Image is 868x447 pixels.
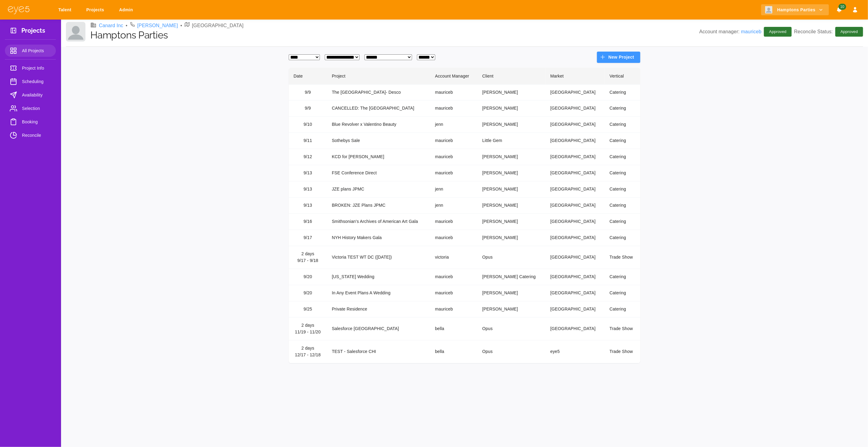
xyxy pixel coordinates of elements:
[7,5,30,14] img: eye5
[327,318,430,340] td: Salesforce [GEOGRAPHIC_DATA]
[22,105,51,112] span: Selection
[605,269,640,285] td: Catering
[430,181,477,198] td: jenn
[605,198,640,214] td: Catering
[605,301,640,318] td: Catering
[294,352,322,358] div: 12/17 - 12/18
[477,181,545,198] td: [PERSON_NAME]
[5,75,56,88] a: Scheduling
[765,29,790,35] span: Approved
[294,89,322,96] div: 9/9
[21,27,45,36] h3: Projects
[54,4,78,16] a: Talent
[605,84,640,100] td: Catering
[605,246,640,269] td: Trade Show
[605,165,640,181] td: Catering
[294,186,322,193] div: 9/13
[430,149,477,165] td: mauriceb
[838,4,846,10] span: 10
[605,318,640,340] td: Trade Show
[22,91,51,99] span: Availability
[294,329,322,336] div: 11/19 - 11/20
[545,165,605,181] td: [GEOGRAPHIC_DATA]
[545,269,605,285] td: [GEOGRAPHIC_DATA]
[327,133,430,149] td: Sothebys Sale
[327,269,430,285] td: [US_STATE] Wedding
[327,100,430,117] td: CANCELLED: The [GEOGRAPHIC_DATA]
[294,290,322,296] div: 9/20
[545,181,605,198] td: [GEOGRAPHIC_DATA]
[22,78,51,85] span: Scheduling
[294,251,322,257] div: 2 days
[289,68,327,85] th: Date
[765,6,772,13] img: Client logo
[327,165,430,181] td: FSE Conference Direct
[477,100,545,117] td: [PERSON_NAME]
[294,137,322,144] div: 9/11
[545,301,605,318] td: [GEOGRAPHIC_DATA]
[327,84,430,100] td: The [GEOGRAPHIC_DATA]- Desco
[294,345,322,352] div: 2 days
[477,117,545,133] td: [PERSON_NAME]
[5,102,56,114] a: Selection
[477,133,545,149] td: Little Gem
[82,4,110,16] a: Projects
[22,118,51,125] span: Booking
[430,230,477,246] td: mauriceb
[605,68,640,85] th: Vertical
[430,198,477,214] td: jenn
[430,100,477,117] td: mauriceb
[834,4,845,16] button: Notifications
[477,340,545,363] td: Opus
[99,22,123,29] a: Canard Inc
[5,129,56,141] a: Reconcile
[605,285,640,301] td: Catering
[545,214,605,230] td: [GEOGRAPHIC_DATA]
[741,29,761,34] a: mauriceb
[545,149,605,165] td: [GEOGRAPHIC_DATA]
[794,27,863,37] p: Reconcile Status:
[180,22,182,29] li: •
[294,234,322,241] div: 9/17
[430,165,477,181] td: mauriceb
[294,154,322,160] div: 9/12
[5,89,56,101] a: Availability
[430,285,477,301] td: mauriceb
[430,318,477,340] td: bella
[545,117,605,133] td: [GEOGRAPHIC_DATA]
[22,47,51,54] span: All Projects
[327,301,430,318] td: Private Residence
[477,68,545,85] th: Client
[477,285,545,301] td: [PERSON_NAME]
[294,170,322,176] div: 9/13
[294,274,322,280] div: 9/20
[137,22,178,29] a: [PERSON_NAME]
[477,301,545,318] td: [PERSON_NAME]
[605,117,640,133] td: Catering
[192,22,244,29] p: [GEOGRAPHIC_DATA]
[90,29,699,41] h1: Hamptons Parties
[605,181,640,198] td: Catering
[22,64,51,72] span: Project Info
[545,285,605,301] td: [GEOGRAPHIC_DATA]
[545,68,605,85] th: Market
[430,301,477,318] td: mauriceb
[327,246,430,269] td: Victoria TEST WT DC ([DATE])
[126,22,128,29] li: •
[430,117,477,133] td: jenn
[327,285,430,301] td: In Any Event Plans A Wedding
[327,68,430,85] th: Project
[545,100,605,117] td: [GEOGRAPHIC_DATA]
[605,340,640,363] td: Trade Show
[294,306,322,313] div: 9/25
[430,133,477,149] td: mauriceb
[5,45,56,57] a: All Projects
[294,322,322,329] div: 2 days
[477,198,545,214] td: [PERSON_NAME]
[66,22,85,42] img: Client logo
[477,318,545,340] td: Opus
[545,246,605,269] td: [GEOGRAPHIC_DATA]
[430,68,477,85] th: Account Manager
[477,230,545,246] td: [PERSON_NAME]
[430,269,477,285] td: mauriceb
